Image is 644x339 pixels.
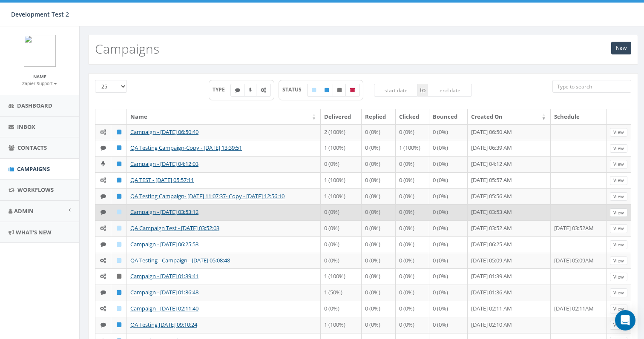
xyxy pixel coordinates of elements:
[117,242,121,247] i: Draft
[17,165,50,173] span: Campaigns
[117,273,121,279] i: Unpublished
[396,109,430,124] th: Clicked
[396,140,430,156] td: 1 (100%)
[130,128,198,136] a: Campaign - [DATE] 06:50:40
[117,290,121,295] i: Published
[130,288,198,296] a: Campaign - [DATE] 01:36:48
[610,273,627,282] a: View
[610,224,627,233] a: View
[321,285,361,301] td: 1 (50%)
[130,144,242,151] a: QA Testing Campaign-Copy - [DATE] 13:39:51
[100,177,106,183] i: Automated Message
[321,204,361,220] td: 0 (0%)
[244,84,257,97] label: Ringless Voice Mail
[396,301,430,317] td: 0 (0%)
[396,253,430,269] td: 0 (0%)
[468,109,551,124] th: Created On: activate to sort column ascending
[468,140,551,156] td: [DATE] 06:39 AM
[468,285,551,301] td: [DATE] 01:36 AM
[362,236,396,253] td: 0 (0%)
[610,144,627,153] a: View
[117,129,121,135] i: Published
[100,129,106,135] i: Automated Message
[551,301,607,317] td: [DATE] 02:11AM
[362,204,396,220] td: 0 (0%)
[362,220,396,236] td: 0 (0%)
[429,236,467,253] td: 0 (0%)
[321,172,361,188] td: 1 (100%)
[429,156,467,172] td: 0 (0%)
[362,268,396,285] td: 0 (0%)
[130,176,194,184] a: QA TEST - [DATE] 05:57:11
[429,109,467,124] th: Bounced
[418,84,428,97] span: to
[429,317,467,333] td: 0 (0%)
[321,140,361,156] td: 1 (100%)
[321,156,361,172] td: 0 (0%)
[33,74,46,80] small: Name
[130,256,230,264] a: QA Testing - Campaign - [DATE] 05:08:48
[333,84,346,97] label: Unpublished
[321,220,361,236] td: 0 (0%)
[130,208,198,216] a: Campaign - [DATE] 03:53:12
[321,188,361,205] td: 1 (100%)
[468,188,551,205] td: [DATE] 05:56 AM
[117,322,121,328] i: Published
[321,301,361,317] td: 0 (0%)
[256,84,271,97] label: Automated Message
[101,209,106,215] i: Text SMS
[396,124,430,140] td: 0 (0%)
[213,86,231,93] span: TYPE
[552,80,631,93] input: Type to search
[101,322,106,328] i: Text SMS
[17,186,54,194] span: Workflows
[610,128,627,137] a: View
[362,124,396,140] td: 0 (0%)
[396,172,430,188] td: 0 (0%)
[95,42,159,56] h2: Campaigns
[17,123,35,131] span: Inbox
[117,194,121,199] i: Published
[117,225,121,231] i: Draft
[17,102,52,109] span: Dashboard
[468,156,551,172] td: [DATE] 04:12 AM
[396,268,430,285] td: 0 (0%)
[396,188,430,205] td: 0 (0%)
[321,109,361,124] th: Delivered
[101,145,106,151] i: Text SMS
[429,220,467,236] td: 0 (0%)
[100,306,106,311] i: Automated Message
[130,160,198,168] a: Campaign - [DATE] 04:12:03
[615,310,635,330] div: Open Intercom Messenger
[396,204,430,220] td: 0 (0%)
[362,317,396,333] td: 0 (0%)
[22,80,57,86] small: Zapier Support
[362,301,396,317] td: 0 (0%)
[14,207,34,215] span: Admin
[127,109,321,124] th: Name: activate to sort column ascending
[117,161,121,167] i: Published
[22,79,57,87] a: Zapier Support
[130,192,285,200] a: QA Testing Campaign- [DATE] 11:07:37- Copy - [DATE] 12:56:10
[130,321,197,328] a: QA Testing [DATE] 09:10:24
[261,88,266,93] i: Automated Message
[117,258,121,263] i: Draft
[101,194,106,199] i: Text SMS
[429,124,467,140] td: 0 (0%)
[101,242,106,247] i: Text SMS
[24,35,56,67] img: logo.png
[396,156,430,172] td: 0 (0%)
[117,209,121,215] i: Draft
[551,220,607,236] td: [DATE] 03:52AM
[321,236,361,253] td: 0 (0%)
[396,285,430,301] td: 0 (0%)
[429,253,467,269] td: 0 (0%)
[429,268,467,285] td: 0 (0%)
[396,317,430,333] td: 0 (0%)
[100,273,106,279] i: Automated Message
[130,272,198,280] a: Campaign - [DATE] 01:39:41
[429,172,467,188] td: 0 (0%)
[396,236,430,253] td: 0 (0%)
[611,42,631,54] a: New
[610,305,627,313] a: View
